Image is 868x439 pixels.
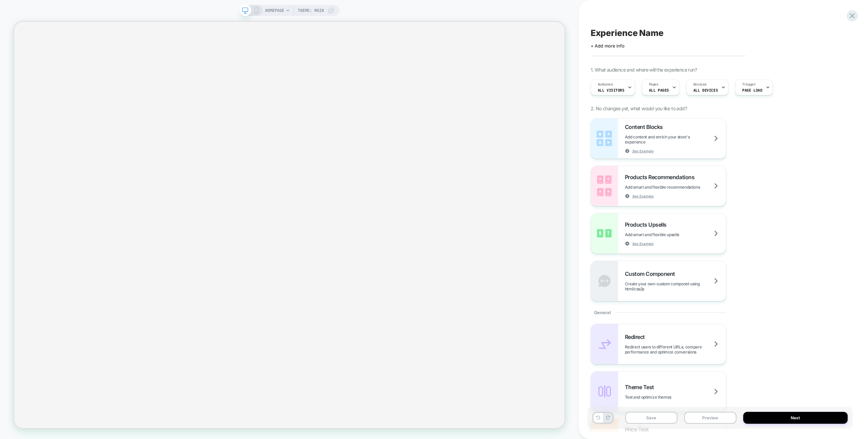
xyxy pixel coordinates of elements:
span: See Example [632,241,654,246]
span: 1. What audience and where will the experience run? [591,67,697,73]
div: General [591,301,726,324]
span: Page Load [742,88,762,93]
span: Audience [598,82,613,87]
span: 2. No changes yet, what would you like to add? [591,106,687,111]
span: ALL PAGES [649,88,669,93]
button: Next [743,412,848,424]
span: Content Blocks [625,123,666,130]
span: + Add more info [591,43,625,49]
span: Test and optimize themes [625,395,688,400]
span: HOMEPAGE [265,5,284,16]
span: Add smart and flexible recommendations [625,185,717,190]
span: Custom Component [625,270,678,277]
span: Redirect users to different URLs, compare performance and optimize conversions [625,344,726,355]
span: Theme: MAIN [298,5,324,16]
span: Add content and enrich your store's experience [625,134,726,145]
span: Trigger [742,82,755,87]
span: Devices [693,82,707,87]
span: Create your own custom componet using html/css/js [625,281,726,291]
span: See Example [632,194,654,198]
span: Pages [649,82,658,87]
span: See Example [632,149,654,153]
button: Preview [684,412,736,424]
button: Save [625,412,677,424]
span: Products Recommendations [625,174,698,180]
span: Experience Name [591,28,664,38]
span: Redirect [625,333,648,340]
span: Products Upsells [625,221,670,228]
span: Add smart and flexible upsells [625,232,696,237]
span: ALL DEVICES [693,88,718,93]
span: Theme Test [625,384,657,390]
span: All Visitors [598,88,625,93]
